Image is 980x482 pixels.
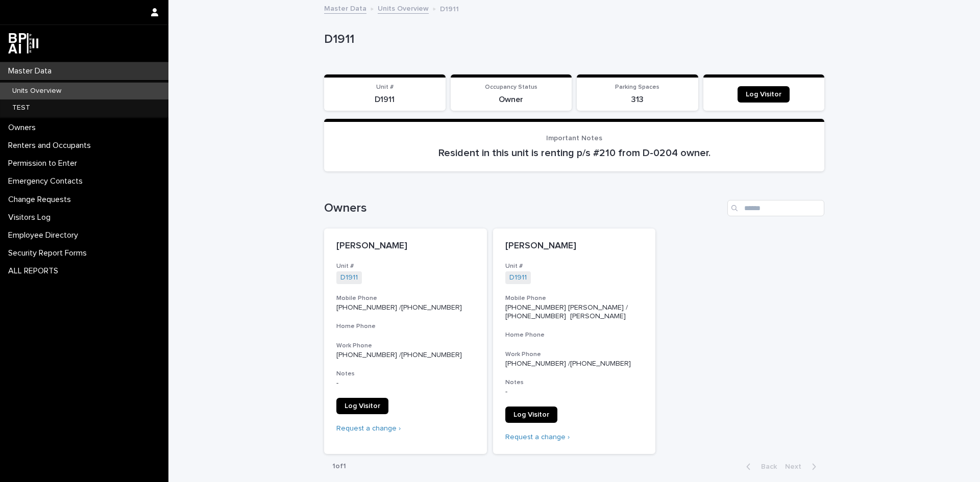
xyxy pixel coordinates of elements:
[505,388,644,396] p: -
[615,84,659,90] span: Parking Spaces
[781,462,824,471] button: Next
[324,201,723,216] h1: Owners
[324,2,366,14] a: Master Data
[505,262,644,270] h3: Unit #
[4,123,44,133] p: Owners
[4,104,38,112] p: TEST
[336,379,475,388] p: -
[336,147,812,159] p: Resident in this unit is renting p/s #210 from D-0204 owner.
[336,351,462,359] a: [PHONE_NUMBER] /[PHONE_NUMBER]
[505,294,644,302] h3: Mobile Phone
[324,32,820,47] p: D1911
[4,66,60,76] p: Master Data
[340,273,358,282] a: D1911
[509,273,527,282] a: D1911
[583,95,692,105] p: 313
[4,213,59,222] p: Visitors Log
[505,360,631,367] a: [PHONE_NUMBER] /[PHONE_NUMBER]
[324,454,354,479] p: 1 of 1
[378,2,429,14] a: Units Overview
[4,248,95,258] p: Security Report Forms
[727,200,824,216] input: Search
[336,304,462,311] a: [PHONE_NUMBER] /[PHONE_NUMBER]
[336,425,401,432] a: Request a change ›
[4,266,66,276] p: ALL REPORTS
[336,262,475,270] h3: Unit #
[746,91,781,98] span: Log Visitor
[513,411,549,418] span: Log Visitor
[376,84,394,90] span: Unit #
[4,87,69,95] p: Units Overview
[485,84,537,90] span: Occupancy Status
[505,407,557,423] a: Log Visitor
[546,135,602,142] span: Important Notes
[505,331,644,339] h3: Home Phone
[4,141,99,150] p: Renters and Occupants
[738,86,790,103] a: Log Visitor
[336,294,475,302] h3: Mobile Phone
[8,33,38,54] img: dwgmcNfxSF6WIOOXiGgu
[755,463,777,470] span: Back
[4,231,86,240] p: Employee Directory
[336,342,475,350] h3: Work Phone
[505,304,630,320] a: [PHONE_NUMBER] [PERSON_NAME] / [PHONE_NUMBER] [PERSON_NAME]
[336,241,475,252] p: [PERSON_NAME]
[457,95,566,105] p: Owner
[336,398,388,414] a: Log Visitor
[330,95,439,105] p: D1911
[336,370,475,378] h3: Notes
[505,378,644,387] h3: Notes
[785,463,807,470] span: Next
[505,434,570,441] a: Request a change ›
[345,402,380,410] span: Log Visitor
[738,462,781,471] button: Back
[324,229,487,453] a: [PERSON_NAME]Unit #D1911 Mobile Phone[PHONE_NUMBER] /[PHONE_NUMBER]Home PhoneWork Phone[PHONE_NUM...
[4,195,79,205] p: Change Requests
[505,241,644,252] p: [PERSON_NAME]
[493,229,656,453] a: [PERSON_NAME]Unit #D1911 Mobile Phone[PHONE_NUMBER] [PERSON_NAME] / [PHONE_NUMBER] [PERSON_NAME]H...
[505,350,644,359] h3: Work Phone
[4,176,91,186] p: Emergency Contacts
[336,322,475,331] h3: Home Phone
[4,159,85,168] p: Permission to Enter
[440,3,459,14] p: D1911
